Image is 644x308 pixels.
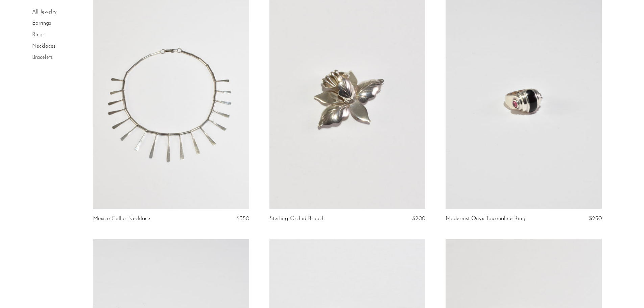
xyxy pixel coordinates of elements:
[32,55,53,60] a: Bracelets
[412,216,425,221] span: $200
[269,216,325,222] a: Sterling Orchid Brooch
[589,216,602,221] span: $250
[32,21,51,26] a: Earrings
[236,216,249,221] span: $350
[32,32,45,38] a: Rings
[93,216,150,222] a: Mexico Collar Necklace
[32,44,55,49] a: Necklaces
[446,216,525,222] a: Modernist Onyx Tourmaline Ring
[32,9,56,15] a: All Jewelry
